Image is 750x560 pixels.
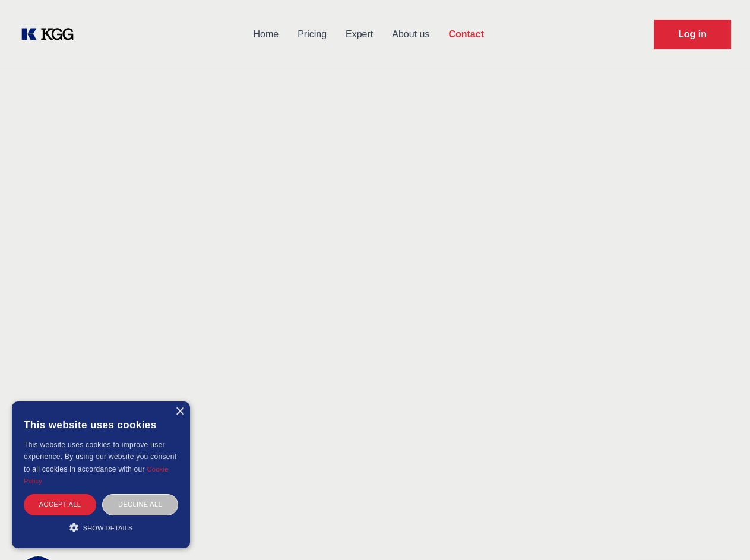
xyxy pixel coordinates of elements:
iframe: Chat Widget [691,503,750,560]
a: About us [382,19,439,50]
div: Show details [24,521,178,533]
span: Show details [83,524,133,531]
div: This website uses cookies [24,410,178,439]
a: Contact [439,19,493,50]
a: Pricing [288,19,336,50]
span: This website uses cookies to improve user experience. By using our website you consent to all coo... [24,441,176,473]
a: Cookie Policy [24,466,169,485]
div: Accept all [24,494,96,515]
div: Close [175,407,184,416]
div: Decline all [102,494,178,515]
a: Request Demo [654,20,731,49]
a: Home [243,19,288,50]
a: KOL Knowledge Platform: Talk to Key External Experts (KEE) [19,25,83,44]
a: Expert [336,19,382,50]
